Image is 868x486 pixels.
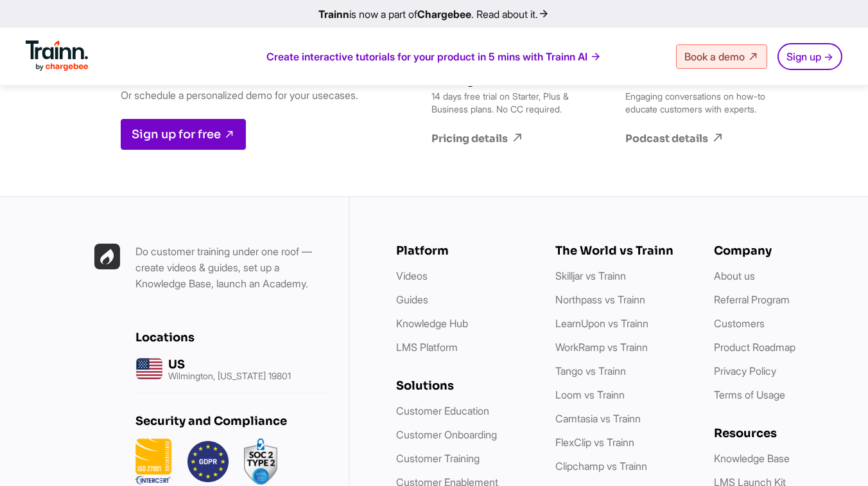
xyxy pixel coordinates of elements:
b: Chargebee [417,8,471,21]
p: Create an account and explore Trainn free for 14 days. Or schedule a personalized demo for your u... [121,71,365,104]
h6: US [168,357,291,372]
a: Privacy Policy [714,364,776,377]
p: Wilmington, [US_STATE] 19801 [168,372,291,381]
iframe: Chat Widget [804,424,868,486]
a: Knowledge Base [714,452,790,465]
a: WorkRamp vs Trainn [555,341,648,354]
img: GDPR.png [187,438,229,485]
img: us headquarters [135,355,163,382]
a: LMS Platform [396,341,458,354]
a: Sign up for free [121,119,246,150]
h6: Solutions [396,379,530,393]
a: Loom vs Trainn [555,388,625,401]
img: ISO [135,438,172,485]
h6: The World vs Trainn [555,244,689,258]
h6: Company [714,244,847,258]
a: Customer Education [396,404,489,417]
a: Skilljar vs Trainn [555,269,626,282]
img: Trainn | everything under one roof [94,244,120,269]
a: FlexClip vs Trainn [555,436,634,449]
a: Create interactive tutorials for your product in 5 mins with Trainn AI [266,50,602,64]
b: Trainn [318,8,349,21]
a: Knowledge Hub [396,317,468,330]
a: LearnUpon vs Trainn [555,317,648,330]
p: Do customer training under one roof — create videos & guides, set up a Knowledge Base, launch an ... [135,244,328,292]
img: Trainn Logo [26,40,89,71]
a: Customer Training [396,452,480,465]
span: Create interactive tutorials for your product in 5 mins with Trainn AI [266,50,587,64]
a: Customer Onboarding [396,428,497,441]
a: Tango vs Trainn [555,364,626,377]
img: soc2 [244,438,277,485]
a: Camtasia vs Trainn [555,412,641,425]
p: 14 days free trial on Starter, Plus & Business plans. No CC required. [431,90,579,116]
h6: Locations [135,330,328,345]
a: Customers [714,317,765,330]
h6: Security and Compliance [135,414,328,428]
a: Guides [396,293,428,306]
a: Northpass vs Trainn [555,293,645,306]
a: Referral Program [714,293,790,306]
a: Book a demo [676,44,767,69]
span: Book a demo [684,50,745,63]
a: Podcast details [625,131,773,145]
p: Engaging conversations on how-to educate customers with experts. [625,90,773,116]
a: Clipchamp vs Trainn [555,460,647,473]
a: Videos [396,269,428,282]
a: Terms of Usage [714,388,785,401]
h6: Platform [396,244,530,258]
a: Sign up → [777,43,842,70]
a: Product Roadmap [714,341,795,354]
a: About us [714,269,755,282]
a: Pricing details [431,131,579,145]
h6: Resources [714,426,847,440]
